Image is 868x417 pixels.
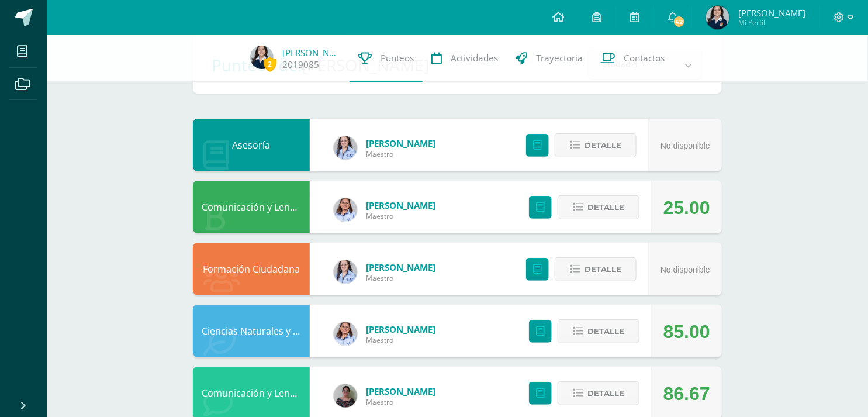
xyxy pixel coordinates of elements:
[334,260,357,284] img: 52a0b50beff1af3ace29594c9520a362.png
[555,133,637,157] button: Detalle
[558,381,639,405] button: Detalle
[451,52,498,64] span: Actividades
[663,181,710,234] div: 25.00
[366,397,435,407] span: Maestro
[334,198,357,222] img: bc1c80aea65449dd192cecf4a5882fb6.png
[592,35,673,82] a: Contactos
[366,323,435,335] span: [PERSON_NAME]
[334,384,357,408] img: bebd43fa0592300abb68803fa7c18902.png
[366,149,435,159] span: Maestro
[366,335,435,345] span: Maestro
[673,15,686,28] span: 42
[660,265,710,274] span: No disponible
[507,35,592,82] a: Trayectoria
[250,46,274,69] img: c26659cd94272a7c53db80ab83b2156e.png
[366,199,435,211] span: [PERSON_NAME]
[587,382,624,404] span: Detalle
[558,195,639,219] button: Detalle
[536,52,583,64] span: Trayectoria
[193,119,310,171] div: Asesoría
[350,35,423,82] a: Punteos
[193,243,310,295] div: Formación Ciudadana
[663,305,710,358] div: 85.00
[264,57,276,71] span: 2
[381,52,414,64] span: Punteos
[366,385,435,397] span: [PERSON_NAME]
[282,58,319,71] a: 2019085
[706,6,729,29] img: c26659cd94272a7c53db80ab83b2156e.png
[334,136,357,160] img: 52a0b50beff1af3ace29594c9520a362.png
[282,47,341,58] a: [PERSON_NAME]
[660,141,710,150] span: No disponible
[624,52,665,64] span: Contactos
[585,135,621,156] span: Detalle
[334,322,357,346] img: bc1c80aea65449dd192cecf4a5882fb6.png
[366,261,435,273] span: [PERSON_NAME]
[366,273,435,283] span: Maestro
[587,320,624,342] span: Detalle
[366,137,435,149] span: [PERSON_NAME]
[738,18,805,27] span: Mi Perfil
[738,7,805,19] span: [PERSON_NAME]
[193,305,310,357] div: Ciencias Naturales y Tecnología
[585,259,621,280] span: Detalle
[555,257,637,281] button: Detalle
[558,319,639,343] button: Detalle
[423,35,507,82] a: Actividades
[366,211,435,221] span: Maestro
[587,197,624,218] span: Detalle
[193,181,310,233] div: Comunicación y Lenguaje L1. Idioma Materno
